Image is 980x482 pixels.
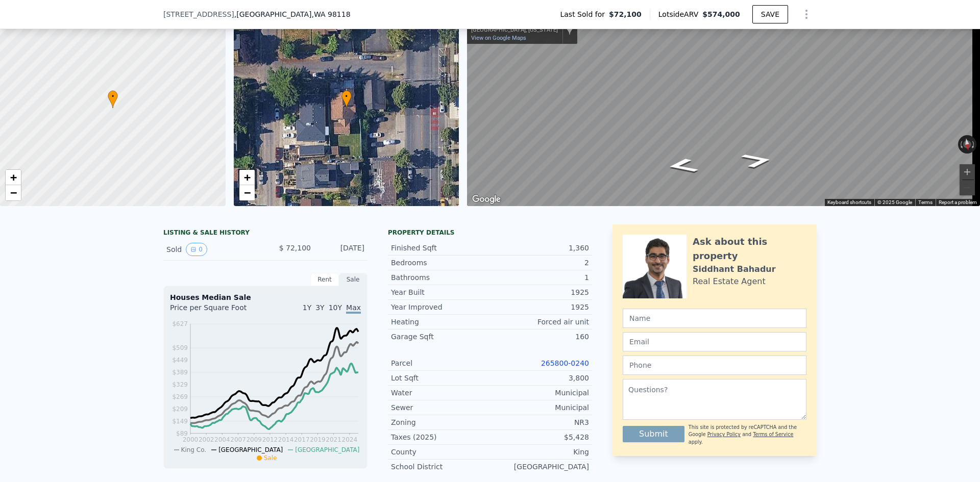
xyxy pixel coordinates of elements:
div: Water [391,388,490,398]
tspan: 2002 [199,436,214,443]
a: Zoom in [239,170,255,185]
tspan: 2024 [342,436,358,443]
span: − [243,186,250,199]
div: Siddhant Bahadur [693,263,776,275]
div: School District [391,462,490,472]
tspan: $209 [172,405,188,413]
div: County [391,447,490,457]
a: 265800-0240 [541,359,589,367]
div: 1925 [490,287,589,297]
a: View on Google Maps [471,35,526,41]
div: Rent [310,273,339,286]
a: Zoom in [6,170,21,185]
tspan: $89 [176,430,188,437]
a: Zoom out [6,185,21,200]
path: Go West, S Elmgrove St [728,149,786,171]
span: $574,000 [702,10,740,18]
span: Sale [264,454,277,462]
div: NR3 [490,417,589,427]
div: 1925 [490,302,589,312]
button: Reset the view [962,135,972,154]
div: Ask about this property [693,235,806,263]
span: + [10,171,17,184]
tspan: 2017 [294,436,310,443]
div: Lot Sqft [391,373,490,383]
div: 2 [490,258,589,268]
span: [GEOGRAPHIC_DATA] [218,446,283,453]
tspan: $269 [172,393,188,400]
button: Rotate clockwise [971,135,977,154]
span: [GEOGRAPHIC_DATA] [295,446,359,453]
span: , [GEOGRAPHIC_DATA] [234,9,351,19]
div: Year Improved [391,302,490,312]
span: Last Sold for [560,9,609,19]
span: + [243,171,250,184]
button: SAVE [752,5,788,23]
div: [DATE] [319,243,364,256]
a: Open this area in Google Maps (opens a new window) [470,193,503,206]
tspan: 2014 [278,436,294,443]
a: Report a problem [939,199,977,205]
tspan: $149 [172,418,188,425]
input: Phone [623,356,806,375]
span: Lotside ARV [658,9,702,19]
button: Rotate counterclockwise [958,135,964,154]
div: Parcel [391,358,490,368]
div: Sewer [391,402,490,413]
path: Go East, S Elmgrove St [653,155,712,176]
div: LISTING & SALE HISTORY [163,229,367,239]
div: Map [467,10,980,206]
a: Terms (opens in new tab) [918,199,933,205]
div: Garage Sqft [391,332,490,342]
span: 1Y [303,303,311,312]
div: Finished Sqft [391,243,490,253]
button: Show Options [796,4,817,24]
span: $ 72,100 [279,244,311,252]
button: Keyboard shortcuts [827,199,871,206]
span: − [10,186,17,199]
span: $72,100 [609,9,642,19]
div: Real Estate Agent [693,275,766,288]
span: © 2025 Google [877,199,912,205]
tspan: 2004 [214,436,230,443]
div: [GEOGRAPHIC_DATA], [US_STATE] [471,27,558,33]
tspan: $329 [172,381,188,388]
div: Heating [391,317,490,327]
div: Sale [339,273,367,286]
div: Taxes (2025) [391,432,490,442]
div: King [490,447,589,457]
span: Max [346,303,361,314]
div: [GEOGRAPHIC_DATA] [490,462,589,472]
button: Submit [623,426,684,442]
a: Terms of Service [753,432,793,437]
button: Zoom in [960,164,975,180]
span: • [108,92,118,101]
a: Privacy Policy [707,432,741,437]
div: This site is protected by reCAPTCHA and the Google and apply. [689,424,806,446]
tspan: $449 [172,357,188,364]
img: Google [470,193,503,206]
tspan: 2007 [230,436,246,443]
input: Name [623,309,806,328]
tspan: 2012 [262,436,278,443]
div: Street View [467,10,980,206]
tspan: 2000 [183,436,199,443]
tspan: $389 [172,369,188,376]
span: • [341,92,352,101]
div: Bathrooms [391,272,490,283]
div: Property details [388,229,592,237]
div: $5,428 [490,432,589,442]
div: Year Built [391,287,490,297]
tspan: $627 [172,320,188,327]
a: Zoom out [239,185,255,200]
tspan: $509 [172,344,188,351]
div: Forced air unit [490,317,589,327]
span: 10Y [329,303,342,312]
button: Zoom out [960,180,975,195]
div: Sold [166,243,257,256]
div: 1 [490,272,589,283]
div: 160 [490,332,589,342]
div: Price per Square Foot [170,302,265,319]
span: 3Y [315,303,324,312]
div: • [341,90,352,108]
